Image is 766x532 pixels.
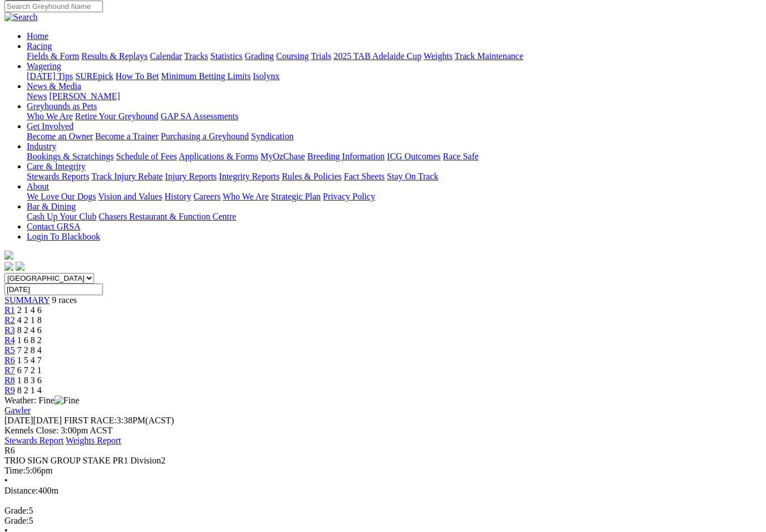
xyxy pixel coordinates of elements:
[161,131,249,141] a: Purchasing a Greyhound
[4,375,15,385] a: R8
[307,152,385,161] a: Breeding Information
[4,416,33,425] span: [DATE]
[4,1,103,12] input: Search
[4,12,38,22] img: Search
[27,51,762,61] div: Racing
[161,71,251,81] a: Minimum Betting Limits
[4,406,31,415] a: Gawler
[55,396,79,406] img: Fine
[4,506,762,516] div: 5
[66,436,121,445] a: Weights Report
[16,262,24,271] img: twitter.svg
[193,192,220,201] a: Careers
[17,355,42,365] span: 1 5 4 7
[116,71,159,81] a: How To Bet
[27,222,80,231] a: Contact GRSA
[4,426,762,436] div: Kennels Close: 3:00pm ACST
[27,202,76,211] a: Bar & Dining
[27,192,96,201] a: We Love Our Dogs
[4,335,15,345] a: R4
[64,416,116,425] span: FIRST RACE:
[4,416,62,425] span: [DATE]
[17,335,42,345] span: 1 6 8 2
[261,152,305,161] a: MyOzChase
[75,71,113,81] a: SUREpick
[4,506,29,515] span: Grade:
[27,152,762,162] div: Industry
[27,212,96,221] a: Cash Up Your Club
[17,315,42,325] span: 4 2 1 8
[27,162,86,171] a: Care & Integrity
[27,121,73,131] a: Get Involved
[333,51,421,61] a: 2025 TAB Adelaide Cup
[282,172,342,181] a: Rules & Policies
[4,516,29,525] span: Grade:
[311,51,331,61] a: Trials
[4,385,15,395] a: R9
[4,516,762,526] div: 5
[4,325,15,335] span: R3
[4,262,13,271] img: facebook.svg
[4,466,762,476] div: 5:06pm
[455,51,523,61] a: Track Maintenance
[27,192,762,202] div: About
[184,51,208,61] a: Tracks
[4,486,38,495] span: Distance:
[4,284,103,295] input: Select date
[4,436,63,445] a: Stewards Report
[4,476,8,485] span: •
[64,416,174,425] span: 3:38PM(ACST)
[251,131,293,141] a: Syndication
[27,212,762,222] div: Bar & Dining
[27,81,81,91] a: News & Media
[223,192,269,201] a: Who We Are
[245,51,274,61] a: Grading
[4,355,15,365] a: R6
[81,51,148,61] a: Results & Replays
[27,111,762,121] div: Greyhounds as Pets
[27,172,89,181] a: Stewards Reports
[27,91,47,101] a: News
[27,31,48,41] a: Home
[27,131,93,141] a: Become an Owner
[27,91,762,101] div: News & Media
[17,375,42,385] span: 1 8 3 6
[27,152,114,161] a: Bookings & Scratchings
[4,315,15,325] span: R2
[27,61,61,71] a: Wagering
[99,212,236,221] a: Chasers Restaurant & Function Centre
[17,325,42,335] span: 8 2 4 6
[98,192,162,201] a: Vision and Values
[424,51,453,61] a: Weights
[165,172,217,181] a: Injury Reports
[27,172,762,182] div: Care & Integrity
[17,385,42,395] span: 8 2 1 4
[27,131,762,141] div: Get Involved
[27,71,762,81] div: Wagering
[27,232,100,241] a: Login To Blackbook
[4,396,79,405] span: Weather: Fine
[17,345,42,355] span: 7 2 8 4
[27,71,73,81] a: [DATE] Tips
[75,111,159,121] a: Retire Your Greyhound
[27,141,56,151] a: Industry
[95,131,159,141] a: Become a Trainer
[210,51,243,61] a: Statistics
[4,345,15,355] a: R5
[116,152,176,161] a: Schedule of Fees
[387,172,438,181] a: Stay On Track
[4,305,15,315] a: R1
[49,91,120,101] a: [PERSON_NAME]
[4,295,50,305] a: SUMMARY
[344,172,385,181] a: Fact Sheets
[4,365,15,375] a: R7
[161,111,239,121] a: GAP SA Assessments
[27,51,79,61] a: Fields & Form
